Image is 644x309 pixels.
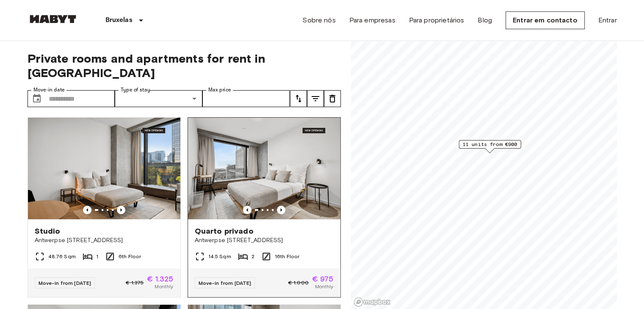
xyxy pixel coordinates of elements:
span: Monthly [155,283,173,290]
button: Choose date [28,90,45,107]
span: 1 [96,253,98,260]
span: 2 [252,253,254,260]
span: € 975 [312,275,334,283]
span: Antwerpse [STREET_ADDRESS] [35,236,174,245]
span: 6th Floor [119,253,141,260]
p: Bruxelas [105,15,133,25]
img: Habyt [28,15,78,23]
span: Private rooms and apartments for rent in [GEOGRAPHIC_DATA] [28,51,341,80]
img: Marketing picture of unit BE-23-003-063-002 [188,118,340,219]
button: tune [324,90,341,107]
a: Entrar [598,15,617,25]
span: Studio [35,226,61,236]
span: € 1.000 [288,279,309,287]
a: Sobre nós [302,15,335,25]
button: Previous image [83,206,91,214]
a: Para empresas [349,15,395,25]
label: Max price [208,86,231,94]
div: Map marker [459,140,521,153]
span: Move-in from [DATE] [39,280,91,286]
span: € 1.375 [126,279,144,287]
span: Quarto privado [195,226,254,236]
span: Antwerpse [STREET_ADDRESS] [195,236,334,245]
span: € 1.325 [147,275,173,283]
button: Previous image [117,206,125,214]
img: Marketing picture of unit BE-23-003-013-001 [28,118,180,219]
label: Type of stay [121,86,150,94]
button: Previous image [277,206,285,214]
a: Marketing picture of unit BE-23-003-013-001Previous imagePrevious imageStudioAntwerpse [STREET_AD... [28,117,181,298]
span: 48.76 Sqm [48,253,76,260]
a: Blog [478,15,492,25]
a: Marketing picture of unit BE-23-003-063-002Previous imagePrevious imageQuarto privadoAntwerpse [S... [188,117,341,298]
span: 14.5 Sqm [208,253,231,260]
a: Mapbox logo [354,297,391,307]
span: 16th Floor [275,253,300,260]
label: Move-in date [33,86,65,94]
span: Move-in from [DATE] [199,280,252,286]
a: Para proprietários [409,15,464,25]
button: tune [307,90,324,107]
a: Entrar em contacto [506,11,585,29]
span: 11 units from €900 [462,141,517,148]
button: Previous image [243,206,252,214]
span: Monthly [315,283,333,290]
button: tune [290,90,307,107]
